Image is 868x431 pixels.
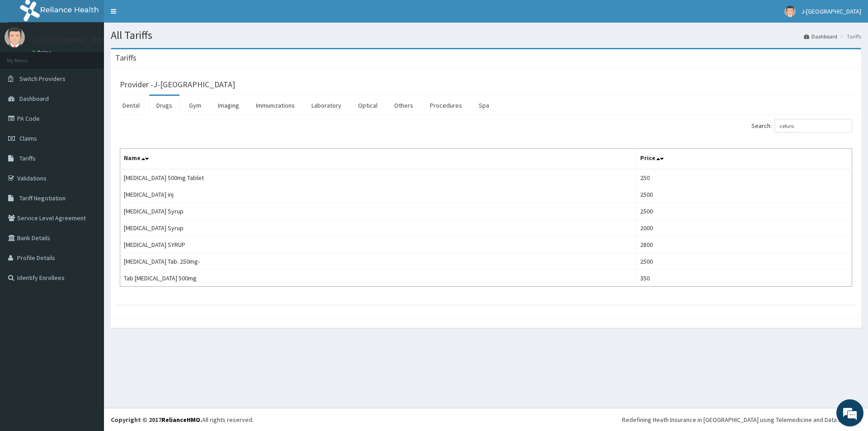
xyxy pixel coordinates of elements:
img: User Image [784,6,796,17]
td: 2500 [637,203,852,220]
div: Minimize live chat window [148,5,170,26]
footer: All rights reserved. [104,408,868,431]
a: Procedures [423,96,469,115]
td: [MEDICAL_DATA] Tab. 250mg- [120,253,637,270]
a: Optical [351,96,385,115]
li: Tariffs [838,33,861,40]
span: We're online! [52,114,125,205]
span: Claims [19,134,37,142]
img: User Image [5,27,25,47]
td: [MEDICAL_DATA] inj [120,186,637,203]
span: Switch Providers [19,75,66,83]
a: Spa [472,96,496,115]
a: Others [387,96,420,115]
td: 250 [637,169,852,186]
th: Price [637,149,852,170]
input: Search: [774,119,852,133]
td: 2500 [637,186,852,203]
div: Chat with us now [47,51,152,62]
a: Gym [182,96,208,115]
td: 350 [637,270,852,287]
td: 2800 [637,237,852,253]
label: Search: [751,119,852,133]
td: Tab [MEDICAL_DATA] 500mg [120,270,637,287]
a: Imaging [211,96,246,115]
div: Redefining Heath Insurance in [GEOGRAPHIC_DATA] using Telemedicine and Data Science! [622,415,861,424]
td: 2500 [637,253,852,270]
a: Laboratory [304,96,349,115]
a: Dashboard [804,33,837,40]
p: J-[GEOGRAPHIC_DATA] [32,37,113,45]
h3: Provider - J-[GEOGRAPHIC_DATA] [120,81,235,89]
td: [MEDICAL_DATA] 500mg Tablet [120,169,637,186]
span: Tariff Negotiation [19,194,66,202]
td: [MEDICAL_DATA] Syrup [120,220,637,237]
textarea: Type your message and hit 'Enter' [5,247,172,279]
strong: Copyright © 2017 . [111,416,202,424]
th: Name [120,149,637,170]
h3: Tariffs [115,54,137,62]
a: Immunizations [249,96,302,115]
span: Dashboard [19,95,49,103]
a: Drugs [149,96,179,115]
h1: All Tariffs [111,29,861,41]
td: [MEDICAL_DATA] SYRUP [120,237,637,253]
span: Tariffs [19,154,36,162]
img: d_794563401_company_1708531726252_794563401 [17,45,37,68]
td: [MEDICAL_DATA] Syrup [120,203,637,220]
span: J-[GEOGRAPHIC_DATA] [801,7,861,15]
a: RelianceHMO [161,416,200,424]
a: Dental [115,96,147,115]
a: Online [32,49,53,56]
td: 2000 [637,220,852,237]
